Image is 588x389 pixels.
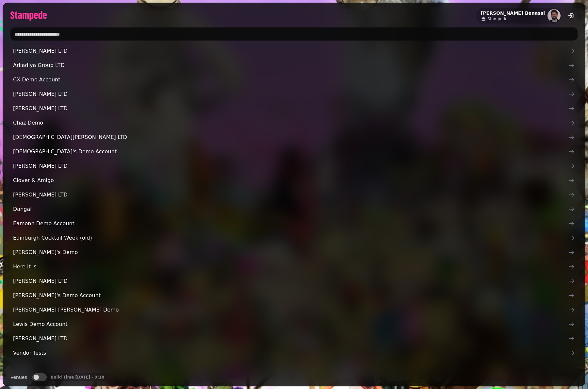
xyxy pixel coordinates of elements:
[10,59,578,72] a: Arkadiya Group LTD
[13,320,568,328] span: Lewis Demo Account
[10,289,578,302] a: [PERSON_NAME]'s Demo Account
[13,220,568,228] span: Eamonn Demo Account
[10,102,578,115] a: [PERSON_NAME] LTD
[13,162,568,170] span: [PERSON_NAME] LTD
[10,373,27,381] label: Venues
[13,90,568,98] span: [PERSON_NAME] LTD
[10,318,578,331] a: Lewis Demo Account
[13,306,568,314] span: [PERSON_NAME] [PERSON_NAME] Demo
[10,303,578,316] a: [PERSON_NAME] [PERSON_NAME] Demo
[10,275,578,288] a: [PERSON_NAME] LTD
[10,246,578,259] a: [PERSON_NAME]'s Demo
[13,61,568,69] span: Arkadiya Group LTD
[13,277,568,285] span: [PERSON_NAME] LTD
[13,263,568,271] span: Here it is
[547,9,561,22] img: aHR0cHM6Ly93d3cuZ3JhdmF0YXIuY29tL2F2YXRhci9mNWJlMmFiYjM4MjBmMGYzOTE3MzVlNWY5MTA5YzdkYz9zPTE1MCZkP...
[10,145,578,158] a: [DEMOGRAPHIC_DATA]'s Demo Account
[13,292,568,299] span: [PERSON_NAME]'s Demo Account
[10,260,578,273] a: Here it is
[13,349,568,357] span: Vendor Tests
[10,116,578,129] a: Chaz Demo
[487,16,507,22] span: Stampede
[13,248,568,256] span: [PERSON_NAME]'s Demo
[10,88,578,101] a: [PERSON_NAME] LTD
[10,203,578,216] a: Dangal
[10,73,578,86] a: CX Demo Account
[481,10,545,16] h2: [PERSON_NAME] Benassi
[10,231,578,245] a: Edinburgh Cocktail Week (old)
[13,119,568,127] span: Chaz Demo
[10,44,578,58] a: [PERSON_NAME] LTD
[10,188,578,201] a: [PERSON_NAME] LTD
[10,332,578,345] a: [PERSON_NAME] LTD
[13,76,568,84] span: CX Demo Account
[10,217,578,230] a: Eamonn Demo Account
[10,131,578,144] a: [DEMOGRAPHIC_DATA][PERSON_NAME] LTD
[13,47,568,55] span: [PERSON_NAME] LTD
[10,174,578,187] a: Clover & Amigo
[13,234,568,242] span: Edinburgh Cocktail Week (old)
[13,205,568,213] span: Dangal
[13,133,568,141] span: [DEMOGRAPHIC_DATA][PERSON_NAME] LTD
[13,191,568,199] span: [PERSON_NAME] LTD
[51,375,105,380] p: Build Time [DATE] - 9:18
[13,105,568,112] span: [PERSON_NAME] LTD
[13,177,568,184] span: Clover & Amigo
[10,11,47,21] img: logo
[481,16,545,22] a: Stampede
[564,9,578,22] button: logout
[10,160,578,173] a: [PERSON_NAME] LTD
[13,335,568,343] span: [PERSON_NAME] LTD
[13,148,568,156] span: [DEMOGRAPHIC_DATA]'s Demo Account
[10,347,578,360] a: Vendor Tests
